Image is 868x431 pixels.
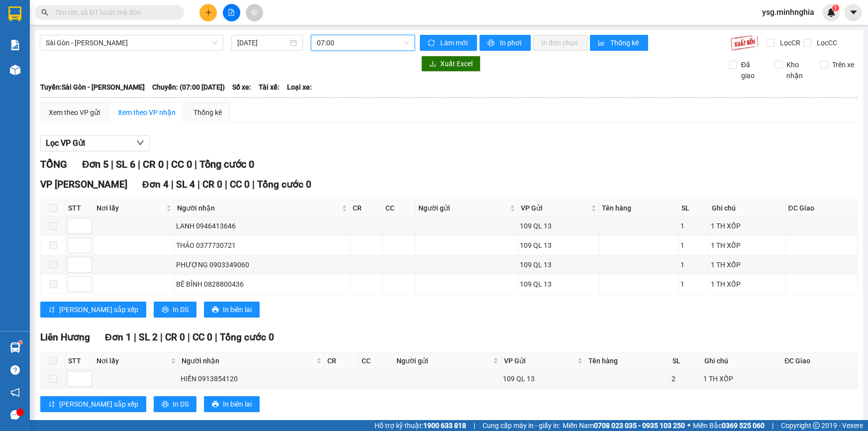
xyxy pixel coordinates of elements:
[66,353,94,369] th: STT
[709,200,785,216] th: Ghi chú
[111,158,113,170] span: |
[48,401,55,409] span: sort-ascending
[827,8,836,17] img: icon-new-feature
[679,200,710,216] th: SL
[40,302,146,318] button: sort-ascending[PERSON_NAME] sắp xếp
[202,179,222,190] span: CR 0
[420,35,477,51] button: syncLàm mới
[711,220,783,231] div: 1 TH XỐP
[204,396,260,412] button: printerIn biên lai
[702,353,782,369] th: Ghi chú
[563,420,685,431] span: Miền Nam
[246,4,263,21] button: aim
[173,304,189,315] span: In DS
[96,203,164,214] span: Nơi lấy
[776,37,802,48] span: Lọc CR
[139,331,158,343] span: SL 2
[317,35,409,50] span: 07:00
[152,82,225,93] span: Chuyến: (07:00 [DATE])
[165,331,185,343] span: CR 0
[813,422,820,429] span: copyright
[162,306,169,314] span: printer
[518,275,599,294] td: 109 QL 13
[598,39,606,47] span: bar-chart
[237,37,288,48] input: 15/10/2025
[680,279,708,290] div: 1
[8,6,21,21] img: logo-vxr
[375,420,466,431] span: Hỗ trợ kỹ thuật:
[782,59,812,81] span: Kho nhận
[423,422,466,430] strong: 1900 633 818
[474,420,475,431] span: |
[215,331,217,343] span: |
[418,203,508,214] span: Người gửi
[680,220,708,231] div: 1
[154,396,196,412] button: printerIn DS
[40,396,146,412] button: sort-ascending[PERSON_NAME] sắp xếp
[181,373,323,384] div: HIỀN 0913854120
[828,59,858,70] span: Trên xe
[171,158,192,170] span: CC 0
[813,37,839,48] span: Lọc CC
[212,306,219,314] span: printer
[350,200,383,216] th: CR
[429,60,436,68] span: download
[162,401,169,409] span: printer
[832,4,839,11] sup: 1
[105,331,131,343] span: Đơn 1
[204,302,260,318] button: printerIn biên lai
[687,424,690,428] span: ⚪️
[325,353,360,369] th: CR
[703,373,780,384] div: 1 TH XỐP
[503,373,584,384] div: 109 QL 13
[40,135,150,151] button: Lọc VP Gửi
[193,107,222,118] div: Thống kê
[228,9,235,16] span: file-add
[383,200,416,216] th: CC
[590,35,648,51] button: bar-chartThống kê
[66,200,94,216] th: STT
[672,373,700,384] div: 2
[520,220,597,231] div: 109 QL 13
[693,420,765,431] span: Miền Bắc
[480,35,531,51] button: printerIn phơi
[834,4,837,11] span: 1
[41,9,48,16] span: search
[160,331,163,343] span: |
[599,200,679,216] th: Tên hàng
[40,83,145,91] b: Tuyến: Sài Gòn - [PERSON_NAME]
[96,355,169,366] span: Nơi lấy
[711,279,783,290] div: 1 TH XỐP
[116,158,135,170] span: SL 6
[259,82,280,93] span: Tài xế:
[849,8,858,17] span: caret-down
[55,7,172,18] input: Tìm tên, số ĐT hoặc mã đơn
[223,399,252,410] span: In biên lai
[176,240,348,251] div: THẢO 0377730721
[10,65,20,75] img: warehouse-icon
[212,401,219,409] span: printer
[722,422,765,430] strong: 0369 525 060
[610,37,640,48] span: Thống kê
[59,399,138,410] span: [PERSON_NAME] sắp xếp
[197,179,200,190] span: |
[257,179,311,190] span: Tổng cước 0
[182,355,314,366] span: Người nhận
[482,420,560,431] span: Cung cấp máy in - giấy in:
[10,342,20,353] img: warehouse-icon
[421,56,481,72] button: downloadXuất Excel
[48,306,55,314] span: sort-ascending
[711,259,783,270] div: 1 TH XỐP
[40,158,67,170] span: TỔNG
[166,158,169,170] span: |
[10,365,20,375] span: question-circle
[772,420,773,431] span: |
[680,259,708,270] div: 1
[533,35,587,51] button: In đơn chọn
[143,158,164,170] span: CR 0
[223,304,252,315] span: In biên lai
[176,259,348,270] div: PHƯỢNG 0903349060
[19,341,22,344] sup: 1
[134,331,136,343] span: |
[782,353,858,369] th: ĐC Giao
